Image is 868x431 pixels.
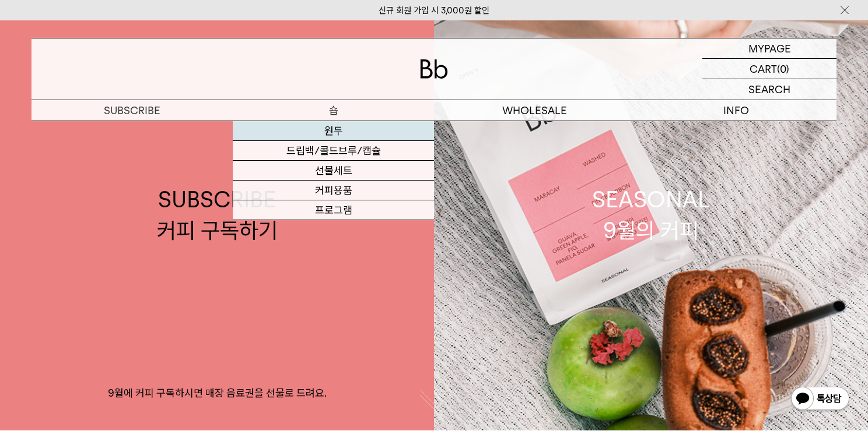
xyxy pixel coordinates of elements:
a: 커피용품 [233,181,434,200]
a: 선물세트 [233,161,434,181]
p: (0) [777,59,789,79]
a: 원두 [233,121,434,141]
img: 카카오톡 채널 1:1 채팅 버튼 [790,386,850,414]
p: MYPAGE [748,38,791,58]
p: CART [750,59,777,79]
p: WHOLESALE [434,100,635,121]
a: 드립백/콜드브루/캡슐 [233,141,434,161]
a: 프로그램 [233,200,434,220]
a: CART (0) [702,59,836,79]
a: SUBSCRIBE [32,100,233,121]
p: SEARCH [748,79,790,100]
a: 신규 회원 가입 시 3,000원 할인 [379,5,489,16]
img: 로고 [420,59,448,79]
a: 숍 [233,100,434,121]
a: MYPAGE [702,38,836,59]
p: INFO [635,100,836,121]
div: SUBSCRIBE 커피 구독하기 [157,184,278,246]
div: SEASONAL 9월의 커피 [592,184,710,246]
